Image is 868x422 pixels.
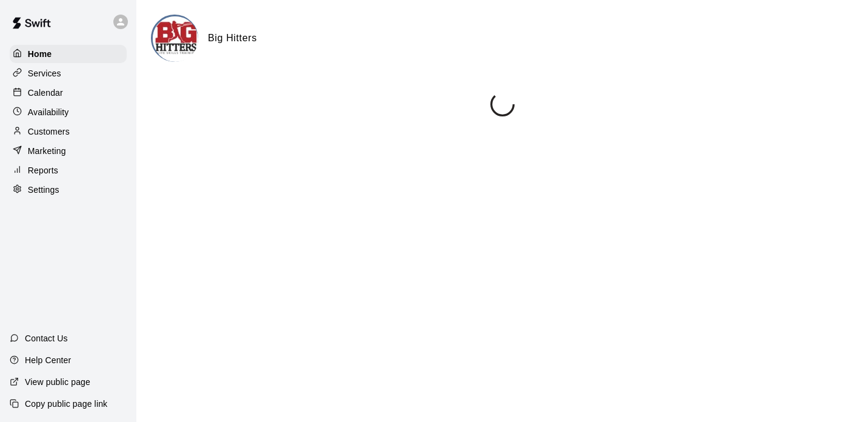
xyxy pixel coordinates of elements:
p: View public page [25,376,90,388]
p: Settings [28,184,59,196]
p: Contact Us [25,332,68,344]
p: Help Center [25,354,71,366]
a: Marketing [10,142,127,160]
a: Settings [10,181,127,199]
p: Reports [28,164,58,176]
p: Customers [28,126,70,138]
p: Home [28,48,52,60]
a: Services [10,64,127,82]
h6: Big Hitters [208,30,257,46]
img: Big Hitters logo [153,16,198,62]
p: Copy public page link [25,398,107,410]
p: Services [28,67,61,79]
a: Reports [10,161,127,179]
a: Home [10,45,127,63]
p: Availability [28,106,69,118]
p: Marketing [28,145,66,157]
p: Calendar [28,87,63,99]
a: Calendar [10,84,127,102]
a: Availability [10,103,127,121]
a: Customers [10,122,127,141]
